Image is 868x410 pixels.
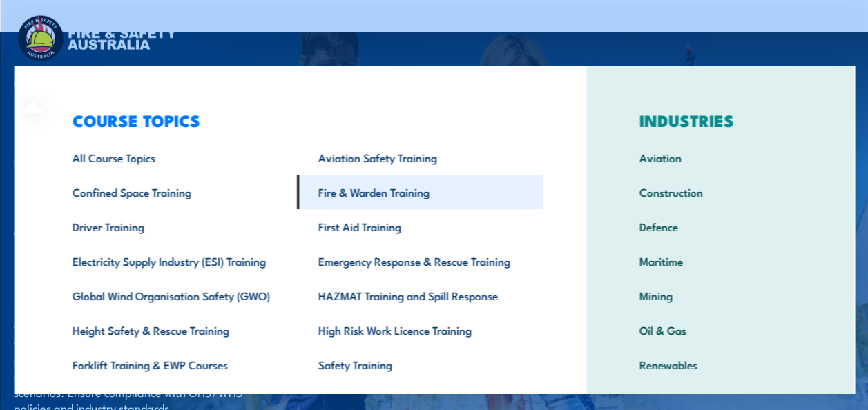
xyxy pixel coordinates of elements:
a: Fire & Warden Training [296,175,542,209]
a: Electricity Supply Industry (ESI) Training [50,244,296,278]
a: Safety Training [296,347,542,382]
a: Mining [617,278,822,313]
a: All Course Topics [50,140,296,175]
a: Maritime [617,244,822,278]
a: Driver Training [50,209,296,244]
a: High Risk Work Licence Training [296,313,542,347]
a: First Aid Training [296,209,542,244]
a: Aviation Safety Training [296,140,542,175]
a: Aviation [617,140,822,175]
h3: INDUSTRIES [617,110,822,130]
a: Defence [617,209,822,244]
a: Height Safety & Rescue Training [50,313,296,347]
a: Forklift Training & EWP Courses [50,347,296,382]
a: Construction [617,175,822,209]
a: HAZMAT Training and Spill Response [296,278,542,313]
a: Renewables [617,347,822,382]
a: Oil & Gas [617,313,822,347]
a: Emergency Response & Rescue Training [296,244,542,278]
h3: COURSE TOPICS [50,110,542,130]
a: Confined Space Training [50,175,296,209]
a: Global Wind Organisation Safety (GWO) [50,278,296,313]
